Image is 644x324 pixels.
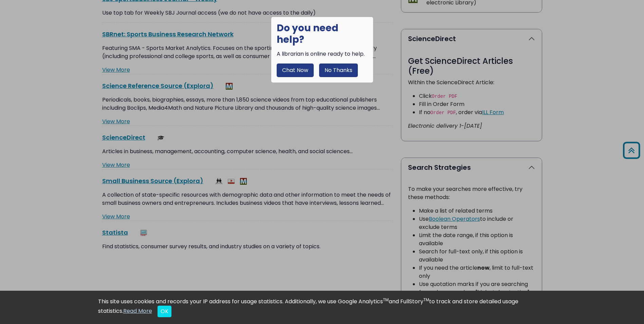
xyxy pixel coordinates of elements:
[158,306,171,317] button: Close
[277,22,368,45] h1: Do you need help?
[383,297,389,303] sup: TM
[277,64,314,77] button: Chat Now
[423,297,429,303] sup: TM
[277,50,368,58] div: A librarian is online ready to help.
[319,64,358,77] button: No Thanks
[98,298,546,317] div: This site uses cookies and records your IP address for usage statistics. Additionally, we use Goo...
[123,307,152,315] a: Read More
